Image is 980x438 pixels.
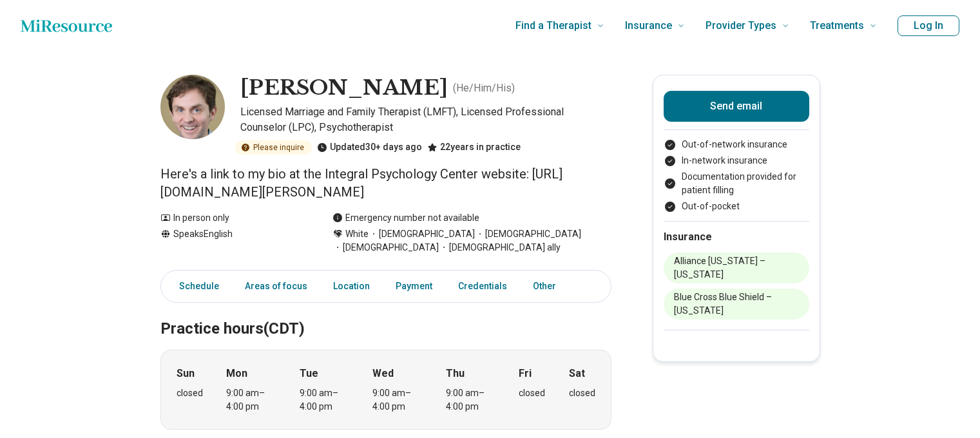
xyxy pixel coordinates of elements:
[164,273,227,300] a: Schedule
[317,140,422,155] div: Updated 30+ days ago
[664,252,809,283] li: Alliance [US_STATE] – [US_STATE]
[664,289,809,319] li: Blue Cross Blue Shield – [US_STATE]
[372,366,394,381] strong: Wed
[177,386,203,400] div: closed
[240,104,611,135] p: Licensed Marriage and Family Therapist (LMFT), Licensed Professional Counselor (LPC), Psychothera...
[369,227,475,241] span: [DEMOGRAPHIC_DATA]
[427,140,521,155] div: 22 years in practice
[446,386,495,414] div: 9:00 am – 4:00 pm
[625,17,672,35] span: Insurance
[345,227,369,241] span: White
[446,366,465,381] strong: Thu
[237,273,315,300] a: Areas of focus
[664,200,809,213] li: Out-of-pocket
[569,366,585,381] strong: Sat
[706,17,776,35] span: Provider Types
[664,91,809,122] button: Send email
[160,165,611,201] p: Here's a link to my bio at the Integral Psychology Center website: [URL][DOMAIN_NAME][PERSON_NAME]
[300,386,349,414] div: 9:00 am – 4:00 pm
[160,211,307,225] div: In person only
[177,366,195,381] strong: Sun
[160,227,307,254] div: Speaks English
[160,350,611,430] div: When does the program meet?
[664,154,809,167] li: In-network insurance
[21,13,112,39] a: Home page
[332,241,439,254] span: [DEMOGRAPHIC_DATA]
[240,75,448,102] h1: [PERSON_NAME]
[439,241,561,254] span: [DEMOGRAPHIC_DATA] ally
[664,138,809,213] ul: Payment options
[664,138,809,151] li: Out-of-network insurance
[525,273,572,300] a: Other
[300,366,318,381] strong: Tue
[325,273,378,300] a: Location
[664,170,809,197] li: Documentation provided for patient filling
[519,366,532,381] strong: Fri
[898,15,959,36] button: Log In
[664,229,809,245] h2: Insurance
[569,386,595,400] div: closed
[450,273,515,300] a: Credentials
[372,386,422,414] div: 9:00 am – 4:00 pm
[235,140,312,155] div: Please inquire
[332,211,479,225] div: Emergency number not available
[160,75,225,139] img: Bob Gillespie, Licensed Marriage and Family Therapist (LMFT)
[226,366,247,381] strong: Mon
[519,386,545,400] div: closed
[475,227,581,241] span: [DEMOGRAPHIC_DATA]
[453,81,515,96] p: ( He/Him/His )
[226,386,276,414] div: 9:00 am – 4:00 pm
[388,273,440,300] a: Payment
[515,17,591,35] span: Find a Therapist
[810,17,864,35] span: Treatments
[160,287,611,340] h2: Practice hours (CDT)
